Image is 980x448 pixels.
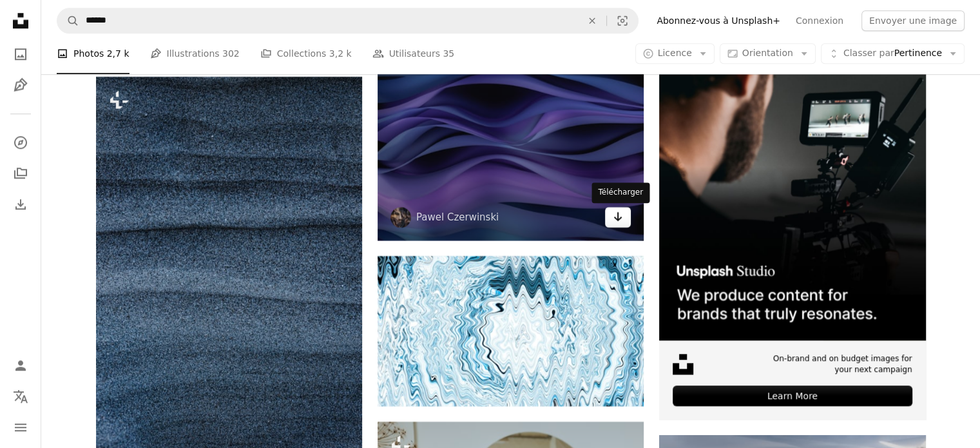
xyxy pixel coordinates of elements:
[635,44,715,64] button: Licence
[378,325,644,336] a: Un fond abstrait bleu et blanc avec des lignes ondulées
[8,161,34,186] a: Collections
[57,8,639,34] form: Rechercher des visuels sur tout le site
[443,47,454,61] span: 35
[658,48,692,59] span: Licence
[416,211,499,224] a: Pawel Czerwinski
[578,8,606,33] button: Effacer
[591,182,649,203] div: Télécharger
[8,41,34,67] a: Photos
[788,10,851,31] a: Connexion
[649,10,788,31] a: Abonnez-vous à Unsplash+
[8,414,34,440] button: Menu
[260,34,352,75] a: Collections 3,2 k
[673,354,693,375] img: file-1631678316303-ed18b8b5cb9cimage
[8,130,34,155] a: Explorer
[821,44,965,64] button: Classer parPertinence
[8,353,34,378] a: Connexion / S’inscrire
[607,8,638,33] button: Recherche de visuels
[222,47,240,61] span: 302
[742,48,793,59] span: Orientation
[659,74,925,420] a: On-brand and on budget images for your next campaignLearn More
[150,34,240,75] a: Illustrations 302
[372,34,455,75] a: Utilisateurs 35
[843,48,942,61] span: Pertinence
[861,10,965,31] button: Envoyer une image
[390,207,411,228] img: Accéder au profil de Pawel Czerwinski
[8,8,34,36] a: Accueil — Unsplash
[8,72,34,98] a: Illustrations
[57,8,79,33] button: Rechercher sur Unsplash
[659,74,925,340] img: file-1715652217532-464736461acbimage
[378,256,644,405] img: Un fond abstrait bleu et blanc avec des lignes ondulées
[720,44,816,64] button: Orientation
[329,47,352,61] span: 3,2 k
[8,191,34,217] a: Historique de téléchargement
[765,353,912,375] span: On-brand and on budget images for your next campaign
[605,207,631,228] a: Télécharger
[96,271,362,282] a: Un fond bleu foncé avec une texture rugueuse
[8,384,34,409] button: Langue
[673,385,912,406] div: Learn More
[843,48,894,59] span: Classer par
